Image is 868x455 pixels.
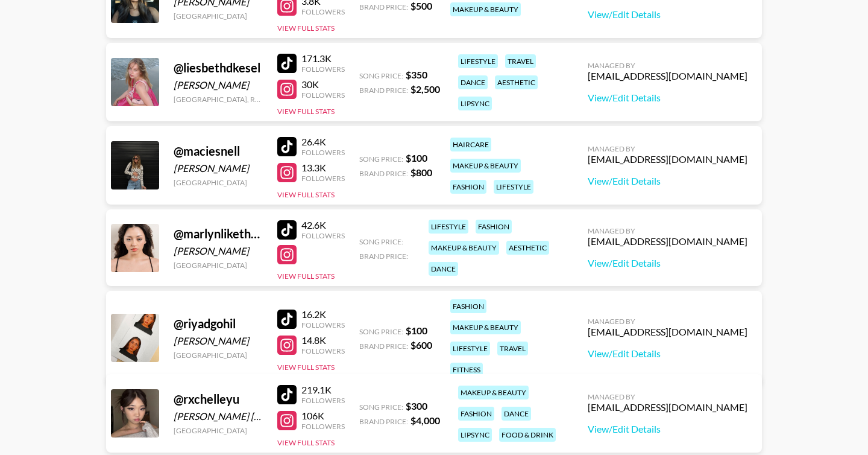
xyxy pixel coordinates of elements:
strong: $ 4,000 [410,415,440,426]
div: aesthetic [506,241,549,255]
div: food & drink [499,428,556,442]
strong: $ 100 [406,325,427,336]
div: 42.6K [301,219,345,231]
div: 16.2K [301,308,345,320]
strong: $ 600 [410,339,432,351]
div: fashion [476,220,512,234]
div: @ riyadgohil [174,316,263,331]
button: View Full Stats [277,190,335,199]
div: [GEOGRAPHIC_DATA] [174,351,263,360]
button: View Full Stats [277,24,335,33]
div: fitness [450,363,483,377]
div: [PERSON_NAME] [174,162,263,174]
div: @ rxchelleyu [174,392,263,407]
strong: $ 350 [406,69,427,80]
div: haircare [450,138,491,151]
div: Followers [301,7,345,16]
div: lipsync [458,428,492,442]
span: Brand Price: [359,417,408,426]
div: [EMAIL_ADDRESS][DOMAIN_NAME] [588,235,747,247]
div: [EMAIL_ADDRESS][DOMAIN_NAME] [588,326,747,338]
div: 219.1K [301,384,345,396]
div: Followers [301,65,345,74]
a: View/Edit Details [588,175,747,187]
div: [GEOGRAPHIC_DATA] [174,11,263,21]
div: Managed By [588,61,747,70]
div: [GEOGRAPHIC_DATA], Republic of [174,95,263,104]
div: Managed By [588,144,747,153]
div: [EMAIL_ADDRESS][DOMAIN_NAME] [588,401,747,413]
div: [PERSON_NAME] [174,245,263,257]
a: View/Edit Details [588,8,747,21]
span: Brand Price: [359,86,408,95]
div: [PERSON_NAME] [174,79,263,91]
div: fashion [458,407,494,421]
div: lifestyle [494,180,533,194]
div: travel [505,54,536,68]
div: [GEOGRAPHIC_DATA] [174,426,263,435]
button: View Full Stats [277,438,335,447]
div: [EMAIL_ADDRESS][DOMAIN_NAME] [588,70,747,82]
strong: $ 100 [406,152,427,164]
div: makeup & beauty [458,386,529,399]
div: Followers [301,231,345,240]
span: Song Price: [359,402,403,412]
div: makeup & beauty [429,241,499,255]
span: Brand Price: [359,2,408,11]
div: Managed By [588,317,747,326]
div: [EMAIL_ADDRESS][DOMAIN_NAME] [588,153,747,165]
div: fashion [450,180,486,194]
div: 171.3K [301,52,345,65]
div: dance [429,262,458,276]
div: makeup & beauty [450,159,521,173]
strong: $ 800 [410,167,432,178]
div: 106K [301,410,345,422]
div: fashion [450,299,486,313]
span: Brand Price: [359,252,408,261]
div: lifestyle [429,220,468,234]
div: [GEOGRAPHIC_DATA] [174,261,263,270]
span: Brand Price: [359,169,408,178]
div: Managed By [588,392,747,401]
span: Brand Price: [359,342,408,351]
div: dance [458,75,488,89]
div: @ maciesnell [174,144,263,159]
div: travel [497,342,528,355]
button: View Full Stats [277,272,335,281]
span: Song Price: [359,237,403,246]
div: lifestyle [458,54,498,68]
div: 13.3K [301,162,345,174]
div: dance [502,407,531,421]
div: lifestyle [450,342,490,355]
div: aesthetic [495,75,538,89]
div: lipsync [458,97,492,110]
div: [PERSON_NAME] [PERSON_NAME] [174,410,263,422]
div: Managed By [588,226,747,235]
strong: $ 2,500 [410,83,440,95]
div: 14.8K [301,334,345,346]
strong: $ 300 [406,400,427,412]
div: Followers [301,346,345,355]
a: View/Edit Details [588,348,747,360]
div: Followers [301,174,345,183]
span: Song Price: [359,327,403,336]
div: 30K [301,78,345,91]
a: View/Edit Details [588,423,747,435]
div: [PERSON_NAME] [174,335,263,347]
div: Followers [301,91,345,100]
div: [GEOGRAPHIC_DATA] [174,178,263,187]
div: @ liesbethdkesel [174,60,263,75]
div: makeup & beauty [450,320,521,334]
div: makeup & beauty [450,2,521,16]
button: View Full Stats [277,107,335,116]
div: Followers [301,320,345,329]
a: View/Edit Details [588,92,747,104]
span: Song Price: [359,154,403,164]
div: Followers [301,396,345,405]
div: Followers [301,148,345,157]
div: 26.4K [301,136,345,148]
a: View/Edit Details [588,257,747,269]
div: Followers [301,422,345,431]
div: @ marlynlikethefish [174,226,263,241]
button: View Full Stats [277,363,335,372]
